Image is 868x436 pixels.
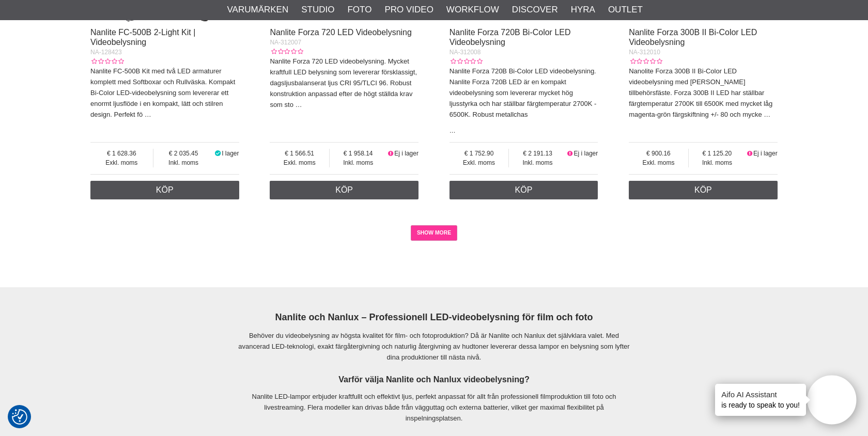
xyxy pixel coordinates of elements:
span: 2 191.13 [509,149,566,158]
div: Kundbetyg: 0 [90,57,123,66]
span: Inkl. moms [153,158,214,167]
a: Nanlite Forza 720B Bi-Color LED Videobelysning [450,28,571,46]
i: Ej i lager [746,150,753,157]
a: Köp [629,181,778,199]
a: … [145,111,151,118]
img: Revisit consent button [12,409,27,425]
a: Studio [301,3,334,17]
h4: Aifo AI Assistant [721,389,800,400]
span: 1 958.14 [330,149,387,158]
i: Ej i lager [566,150,574,157]
span: I lager [222,150,239,157]
div: is ready to speak to you! [715,384,806,416]
a: Nanlite Forza 720 LED Videobelysning [270,28,412,37]
span: NA-312008 [450,49,481,56]
i: Ej i lager [386,150,394,157]
p: Nanlite Forza 720B Bi-Color LED videobelysning. Nanlite Forza 720B LED är en kompakt videobelysni... [450,66,598,120]
div: Kundbetyg: 0 [629,57,662,66]
span: NA-312010 [629,49,660,56]
a: Köp [90,181,239,199]
span: Ej i lager [574,150,598,157]
a: SHOW MORE [411,225,458,241]
span: Ej i lager [753,150,778,157]
a: Nanlite FC-500B 2-Light Kit | Videobelysning [90,28,195,46]
span: 1 628.36 [90,149,153,158]
a: Varumärken [227,3,289,17]
span: 900.16 [629,149,688,158]
span: 2 035.45 [153,149,214,158]
span: Ej i lager [394,150,419,157]
span: Exkl. moms [90,158,153,167]
a: Discover [512,3,558,17]
a: Hyra [571,3,595,17]
p: Nanlite FC-500B Kit med två LED armaturer komplett med Softboxar och Rullväska. Kompakt Bi-Color ... [90,66,239,120]
p: Nanolite Forza 300B II Bi-Color LED videobelysning med [PERSON_NAME] tillbehörsfäste. Forza 300B ... [629,66,778,120]
a: … [764,111,770,118]
span: 1 752.90 [450,149,509,158]
div: Kundbetyg: 0 [450,57,483,66]
span: Exkl. moms [629,158,688,167]
i: I lager [213,150,222,157]
span: Inkl. moms [509,158,566,167]
a: Köp [450,181,598,199]
span: NA-312007 [270,39,301,46]
p: Nanlite Forza 720 LED videobelysning. Mycket kraftfull LED belysning som levererar försklassigt, ... [270,56,419,110]
span: Inkl. moms [689,158,746,167]
span: 1 125.20 [689,149,746,158]
a: Outlet [608,3,643,17]
span: 1 566.51 [270,149,329,158]
a: … [450,127,456,134]
a: Pro Video [384,3,433,17]
strong: Varför välja Nanlite och Nanlux videobelysning? [338,375,530,384]
p: Behöver du videobelysning av högsta kvalitet för film- och fotoproduktion? Då är Nanlite och Nanl... [236,331,632,363]
a: … [296,101,302,108]
span: Inkl. moms [330,158,387,167]
a: Workflow [446,3,499,17]
div: Kundbetyg: 0 [270,47,303,56]
strong: Nanlite och Nanlux – Professionell LED-videobelysning för film och foto [275,312,593,322]
button: Samtyckesinställningar [12,408,27,426]
span: NA-128423 [90,49,122,56]
a: Köp [270,181,419,199]
a: Foto [347,3,371,17]
a: Nanlite Forza 300B II Bi-Color LED Videobelysning [629,28,757,46]
span: Exkl. moms [270,158,329,167]
span: Exkl. moms [450,158,509,167]
p: Nanlite LED-lampor erbjuder kraftfullt och effektivt ljus, perfekt anpassat för allt från profess... [236,392,632,424]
